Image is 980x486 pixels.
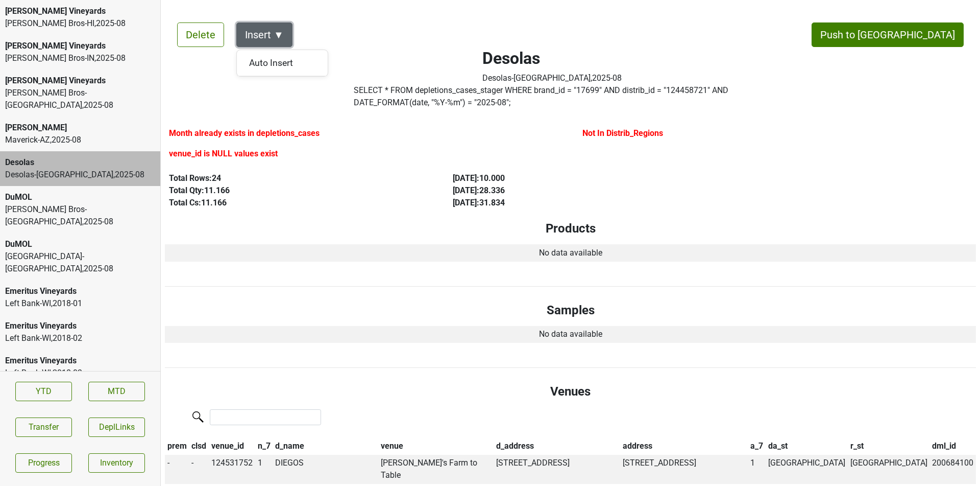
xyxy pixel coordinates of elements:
[5,75,155,87] div: [PERSON_NAME] Vineyards
[5,122,155,134] div: [PERSON_NAME]
[5,17,155,30] div: [PERSON_NAME] Bros-HI , 2025 - 08
[169,197,429,209] div: Total Cs: 11.166
[453,197,713,209] div: [DATE] : 31.834
[209,437,255,455] th: venue_id: activate to sort column ascending
[5,5,155,17] div: [PERSON_NAME] Vineyards
[766,437,848,455] th: da_st: activate to sort column ascending
[748,455,766,484] td: 1
[5,87,155,111] div: [PERSON_NAME] Bros-[GEOGRAPHIC_DATA] , 2025 - 08
[15,382,72,401] a: YTD
[812,22,964,47] button: Push to [GEOGRAPHIC_DATA]
[929,437,976,455] th: dml_id: activate to sort column ascending
[5,367,155,379] div: Left Bank-WI , 2018 - 03
[5,320,155,332] div: Emeritus Vineyards
[5,169,155,181] div: Desolas-[GEOGRAPHIC_DATA] , 2025 - 08
[189,455,209,484] td: -
[929,455,976,484] td: 200684100
[88,418,145,437] button: DeplLinks
[620,437,748,455] th: address: activate to sort column ascending
[88,382,145,401] a: MTD
[5,297,155,310] div: Left Bank-WI , 2018 - 01
[209,455,255,484] td: 124531752
[169,148,278,160] label: venue_id is NULL values exist
[173,303,968,318] h4: Samples
[165,455,189,484] td: -
[169,127,320,140] label: Month already exists in depletions_cases
[165,244,976,262] td: No data available
[5,40,155,52] div: [PERSON_NAME] Vineyards
[255,455,273,484] td: 1
[494,455,620,484] td: [STREET_ADDRESS]
[189,437,209,455] th: clsd: activate to sort column ascending
[169,172,429,184] div: Total Rows: 24
[766,455,848,484] td: [GEOGRAPHIC_DATA]
[453,184,713,197] div: [DATE] : 28.336
[494,437,620,455] th: d_address: activate to sort column ascending
[354,84,751,109] label: Click to copy query
[453,172,713,184] div: [DATE] : 10.000
[620,455,748,484] td: [STREET_ADDRESS]
[482,72,622,84] div: Desolas-[GEOGRAPHIC_DATA] , 2025 - 08
[582,127,663,140] label: Not In Distrib_Regions
[273,437,378,455] th: d_name: activate to sort column ascending
[378,437,494,455] th: venue: activate to sort column ascending
[173,384,968,399] h4: Venues
[748,437,766,455] th: a_7: activate to sort column ascending
[848,455,930,484] td: [GEOGRAPHIC_DATA]
[5,250,155,275] div: [GEOGRAPHIC_DATA]-[GEOGRAPHIC_DATA] , 2025 - 08
[848,437,930,455] th: r_st: activate to sort column ascending
[165,326,976,343] td: No data available
[169,184,429,197] div: Total Qty: 11.166
[15,418,72,437] button: Transfer
[88,453,145,473] a: Inventory
[5,134,155,146] div: Maverick-AZ , 2025 - 08
[5,52,155,64] div: [PERSON_NAME] Bros-IN , 2025 - 08
[5,238,155,250] div: DuMOL
[236,22,292,47] button: Insert ▼
[165,437,189,455] th: prem: activate to sort column descending
[177,22,224,47] button: Delete
[5,191,155,203] div: DuMOL
[482,49,622,68] h2: Desolas
[5,203,155,228] div: [PERSON_NAME] Bros-[GEOGRAPHIC_DATA] , 2025 - 08
[273,455,378,484] td: DIEGOS
[237,50,328,76] div: Auto Insert
[255,437,273,455] th: n_7: activate to sort column ascending
[5,156,155,169] div: Desolas
[173,221,968,236] h4: Products
[5,355,155,367] div: Emeritus Vineyards
[378,455,494,484] td: [PERSON_NAME]'s Farm to Table
[15,453,72,473] a: Progress
[5,285,155,297] div: Emeritus Vineyards
[5,332,155,344] div: Left Bank-WI , 2018 - 02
